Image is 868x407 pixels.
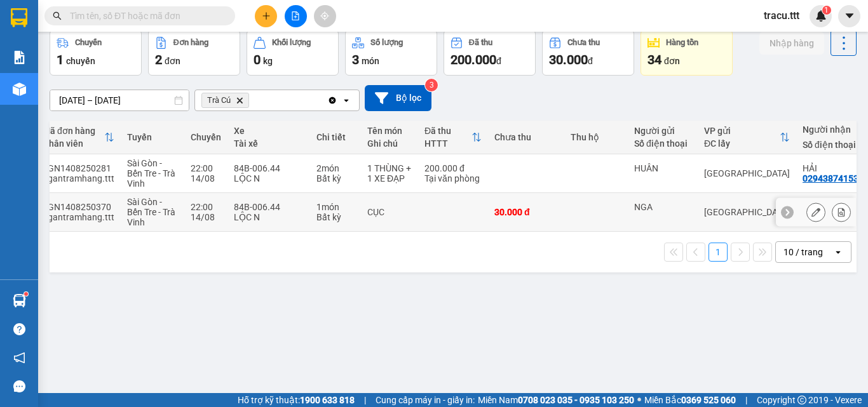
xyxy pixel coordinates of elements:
div: ngantramhang.ttt [43,173,114,183]
div: Chuyến [191,132,221,142]
strong: 1900 633 818 [300,395,355,405]
span: 200.000 [451,52,496,67]
button: 1 [709,243,728,262]
div: 1 THÙNG + 1 XE ĐẠP [367,163,412,183]
div: Đơn hàng [173,38,208,47]
span: notification [13,352,25,364]
span: chuyến [66,56,95,66]
div: 84B-006.44 [234,202,304,212]
span: đơn [664,56,680,66]
span: message [13,380,25,392]
img: warehouse-icon [13,294,26,307]
strong: 0369 525 060 [681,395,736,405]
th: Toggle SortBy [418,121,488,154]
th: Toggle SortBy [36,121,121,154]
div: [GEOGRAPHIC_DATA] [704,207,790,217]
span: question-circle [13,323,25,335]
span: plus [262,11,271,20]
div: Khối lượng [272,38,311,47]
div: 84B-006.44 [234,163,304,173]
span: Gửi: [11,12,31,25]
div: Mã đơn hàng [43,126,104,136]
div: SGN1408250370 [43,202,114,212]
span: Trà Cú [207,95,231,105]
div: Số điện thoại [803,140,860,150]
span: 0 [254,52,261,67]
span: ⚪️ [637,397,641,403]
input: Selected Trà Cú. [252,94,253,107]
svg: open [341,95,351,105]
span: Nhận: [83,11,113,24]
div: 30.000 đ [494,207,558,217]
button: Bộ lọc [365,85,431,111]
div: 10 / trang [783,246,823,258]
span: 3 [352,52,359,67]
th: Toggle SortBy [698,121,796,154]
button: Chuyến1chuyến [50,30,142,76]
div: LỘC N [234,212,304,222]
div: HẢI [803,163,860,173]
span: caret-down [844,10,855,22]
span: Sài Gòn - Bến Tre - Trà Vinh [127,197,175,227]
div: CỤC [367,207,412,217]
div: Trà Cú [11,11,74,26]
span: tracu.ttt [754,8,810,23]
div: Số điện thoại [634,138,691,149]
span: | [364,393,366,407]
span: Miền Nam [478,393,634,407]
div: Bất kỳ [316,173,355,183]
button: Khối lượng0kg [247,30,339,76]
span: Hỗ trợ kỹ thuật: [238,393,355,407]
div: SGN1408250281 [43,163,114,173]
span: đơn [165,56,180,66]
div: 2 món [316,163,355,173]
div: HTTT [424,138,471,149]
div: VP gửi [704,126,780,136]
div: [GEOGRAPHIC_DATA] [83,11,212,39]
div: Hàng tồn [666,38,698,47]
span: file-add [291,11,300,20]
div: ngantramhang.ttt [43,212,114,222]
div: Tài xế [234,138,304,149]
div: 02943874153 [803,173,858,183]
div: Tên món [367,126,412,136]
span: món [362,56,379,66]
input: Tìm tên, số ĐT hoặc mã đơn [70,9,220,23]
div: [GEOGRAPHIC_DATA] [704,168,790,178]
span: | [745,393,747,407]
img: solution-icon [13,51,26,64]
div: Đã thu [424,126,471,136]
div: Nhân viên [43,138,104,149]
div: Người gửi [634,126,691,136]
svg: Clear all [327,95,337,105]
div: Sửa đơn hàng [806,203,825,222]
span: 2 [155,52,162,67]
img: warehouse-icon [13,83,26,96]
div: Chuyến [75,38,102,47]
div: Bất kỳ [316,212,355,222]
div: 22:00 [191,202,221,212]
svg: Delete [236,97,243,104]
div: Chưa thu [567,38,600,47]
div: Chưa thu [494,132,558,142]
sup: 1 [24,292,28,296]
button: Số lượng3món [345,30,437,76]
span: Sài Gòn - Bến Tre - Trà Vinh [127,158,175,189]
div: LỘC N [234,173,304,183]
div: Số lượng [370,38,403,47]
div: 14/08 [191,212,221,222]
button: aim [314,5,336,27]
span: Miền Bắc [644,393,736,407]
div: 0377695209 [83,55,212,72]
div: Xe [234,126,304,136]
button: caret-down [838,5,860,27]
div: [GEOGRAPHIC_DATA] [83,39,212,55]
input: Select a date range. [50,90,189,110]
span: 30.000 [549,52,588,67]
button: Nhập hàng [759,32,824,55]
button: plus [255,5,277,27]
div: HUÂN [634,163,691,173]
span: kg [263,56,273,66]
span: Cung cấp máy in - giấy in: [376,393,475,407]
sup: 1 [822,6,831,15]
